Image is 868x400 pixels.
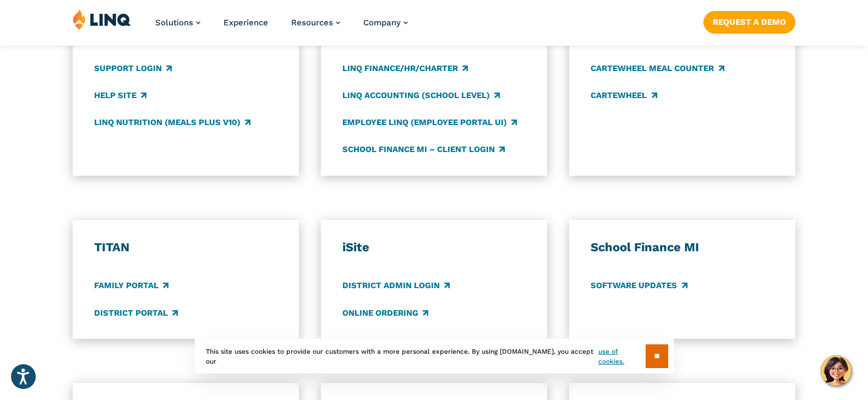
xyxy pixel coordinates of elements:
a: CARTEWHEEL [591,89,657,101]
a: Help Site [94,89,146,101]
div: This site uses cookies to provide our customers with a more personal experience. By using [DOMAIN... [195,339,674,374]
a: Resources [291,18,340,28]
span: Company [363,18,401,28]
span: Solutions [155,18,193,28]
nav: Button Navigation [703,9,795,33]
a: CARTEWHEEL Meal Counter [591,62,724,74]
a: School Finance MI – Client Login [342,143,505,155]
a: Software Updates [591,280,687,292]
a: Employee LINQ (Employee Portal UI) [342,116,517,128]
a: District Portal [94,307,178,319]
a: LINQ Accounting (school level) [342,89,500,101]
h3: TITAN [94,240,277,255]
img: LINQ | K‑12 Software [73,9,131,30]
h3: School Finance MI [591,240,774,255]
h3: iSite [342,240,526,255]
span: Resources [291,18,333,28]
a: Request a Demo [703,11,795,33]
a: District Admin Login [342,280,450,292]
a: Online Ordering [342,307,428,319]
button: Hello, have a question? Let’s chat. [821,355,851,386]
a: Support Login [94,62,172,74]
a: LINQ Nutrition (Meals Plus v10) [94,116,250,128]
a: Family Portal [94,280,168,292]
a: use of cookies. [598,347,645,366]
nav: Primary Navigation [155,9,408,45]
a: Company [363,18,408,28]
a: LINQ Finance/HR/Charter [342,62,468,74]
a: Solutions [155,18,200,28]
a: Experience [223,18,268,28]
